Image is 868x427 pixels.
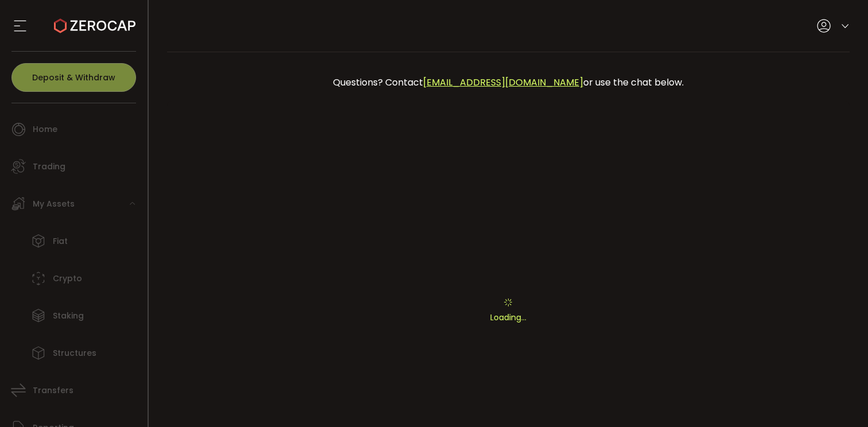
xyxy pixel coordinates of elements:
span: Staking [53,308,84,324]
span: My Assets [33,196,75,212]
span: Deposit & Withdraw [32,73,115,81]
button: Deposit & Withdraw [11,63,136,92]
span: Structures [53,345,96,362]
span: Home [33,121,57,138]
a: [EMAIL_ADDRESS][DOMAIN_NAME] [423,76,583,89]
div: Questions? Contact or use the chat below. [173,69,844,95]
p: Loading... [167,312,850,324]
span: Crypto [53,270,82,287]
span: Trading [33,158,65,175]
span: Transfers [33,382,73,399]
span: Fiat [53,233,68,250]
